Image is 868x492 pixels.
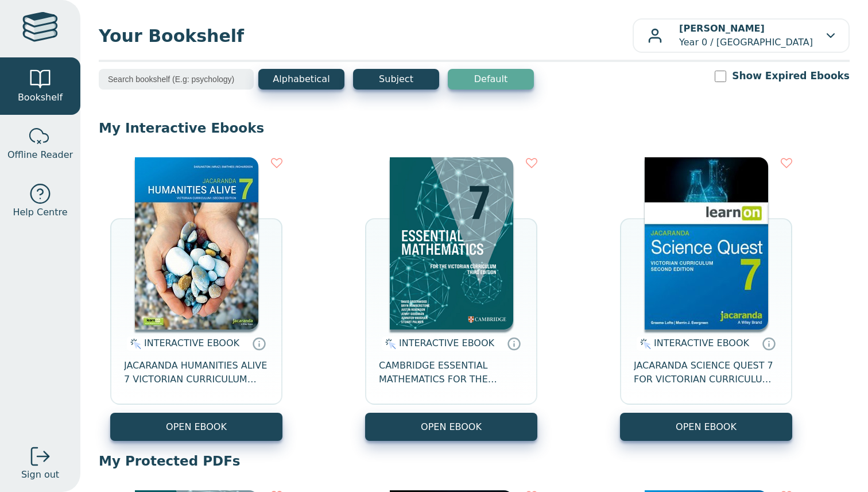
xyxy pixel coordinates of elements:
[633,18,850,53] button: [PERSON_NAME]Year 0 / [GEOGRAPHIC_DATA]
[634,359,778,386] span: JACARANDA SCIENCE QUEST 7 FOR VICTORIAN CURRICULUM LEARNON 2E EBOOK
[732,69,850,83] label: Show Expired Ebooks
[654,338,749,348] span: INTERACTIVE EBOOK
[620,413,792,441] button: OPEN EBOOK
[110,413,282,441] button: OPEN EBOOK
[382,337,396,351] img: interactive.svg
[365,413,537,441] button: OPEN EBOOK
[99,69,254,90] input: Search bookshelf (E.g: psychology)
[645,157,768,330] img: 329c5ec2-5188-ea11-a992-0272d098c78b.jpg
[353,69,439,90] button: Subject
[13,206,67,219] span: Help Centre
[679,22,813,49] p: Year 0 / [GEOGRAPHIC_DATA]
[448,69,534,90] button: Default
[18,91,63,104] span: Bookshelf
[99,23,633,49] span: Your Bookshelf
[507,336,521,350] a: Interactive eBooks are accessed online via the publisher’s portal. They contain interactive resou...
[258,69,344,90] button: Alphabetical
[144,338,239,348] span: INTERACTIVE EBOOK
[127,337,141,351] img: interactive.svg
[99,452,850,470] p: My Protected PDFs
[252,336,266,350] a: Interactive eBooks are accessed online via the publisher’s portal. They contain interactive resou...
[135,157,258,330] img: 429ddfad-7b91-e911-a97e-0272d098c78b.jpg
[390,157,513,330] img: a4cdec38-c0cf-47c5-bca4-515c5eb7b3e9.png
[124,359,269,386] span: JACARANDA HUMANITIES ALIVE 7 VICTORIAN CURRICULUM LEARNON EBOOK 2E
[399,338,494,348] span: INTERACTIVE EBOOK
[7,148,73,162] span: Offline Reader
[21,468,59,482] span: Sign out
[637,337,651,351] img: interactive.svg
[679,23,765,34] b: [PERSON_NAME]
[762,336,776,350] a: Interactive eBooks are accessed online via the publisher’s portal. They contain interactive resou...
[99,119,850,137] p: My Interactive Ebooks
[379,359,524,386] span: CAMBRIDGE ESSENTIAL MATHEMATICS FOR THE VICTORIAN CURRICULUM YEAR 7 EBOOK 3E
